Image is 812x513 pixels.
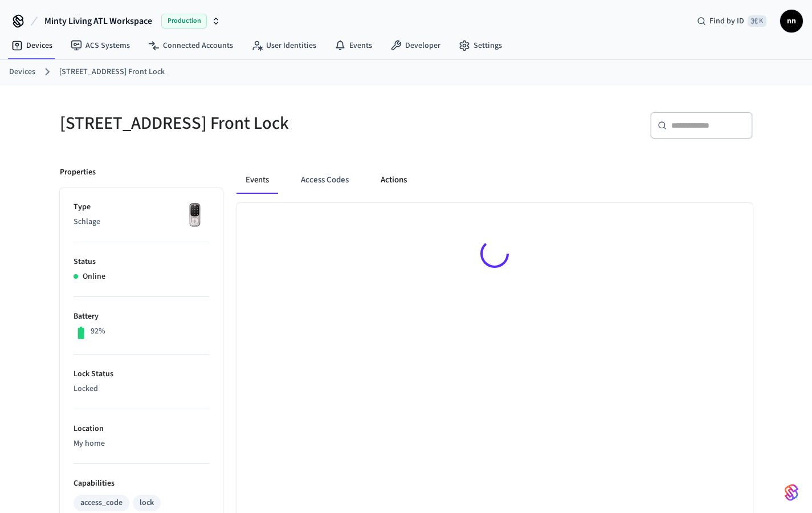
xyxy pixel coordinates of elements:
[381,35,450,56] a: Developer
[44,14,152,28] span: Minty Living ATL Workspace
[709,15,744,27] span: Find by ID
[62,35,139,56] a: ACS Systems
[74,368,209,380] p: Lock Status
[748,15,766,27] span: ⌘ K
[325,35,381,56] a: Events
[91,325,105,337] p: 92%
[785,483,798,502] img: SeamLogoGradient.69752ec5.svg
[780,10,803,32] button: nn
[74,423,209,435] p: Location
[140,497,154,509] div: lock
[139,35,242,56] a: Connected Accounts
[74,256,209,268] p: Status
[74,383,209,395] p: Locked
[83,271,105,283] p: Online
[242,35,325,56] a: User Identities
[59,66,165,78] a: [STREET_ADDRESS] Front Lock
[292,166,358,194] button: Access Codes
[9,66,35,78] a: Devices
[74,478,209,490] p: Capabilities
[2,35,62,56] a: Devices
[74,438,209,450] p: My home
[60,166,96,178] p: Properties
[781,11,802,31] span: nn
[74,216,209,228] p: Schlage
[80,497,123,509] div: access_code
[450,35,511,56] a: Settings
[161,14,207,28] span: Production
[372,166,416,194] button: Actions
[74,201,209,213] p: Type
[688,11,776,31] div: Find by ID⌘ K
[181,201,209,230] img: Yale Assure Touchscreen Wifi Smart Lock, Satin Nickel, Front
[236,166,753,194] div: ant example
[74,311,209,323] p: Battery
[60,112,399,135] h5: [STREET_ADDRESS] Front Lock
[236,166,278,194] button: Events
